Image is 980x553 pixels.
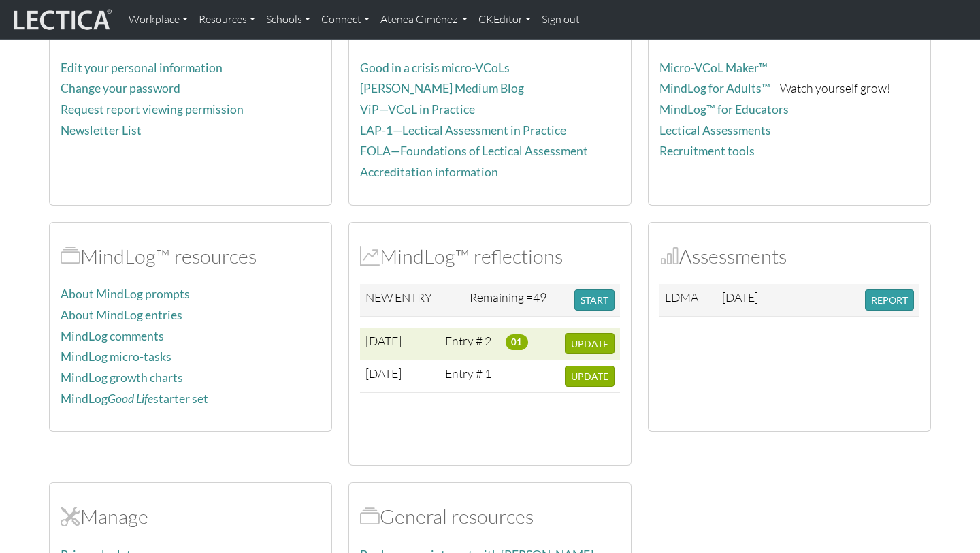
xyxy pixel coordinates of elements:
a: Schools [261,5,316,34]
td: NEW ENTRY [360,284,464,317]
button: START [574,289,615,311]
span: UPDATE [571,370,608,382]
a: Edit your personal information [61,61,223,75]
span: 49 [533,289,546,304]
a: Request report viewing permission [61,102,244,116]
a: Sign out [536,5,585,34]
span: MindLog™ resources [61,244,80,268]
span: [DATE] [365,366,402,381]
a: LAP-1—Lectical Assessment in Practice [360,123,566,138]
a: Atenea Giménez [375,5,473,34]
button: UPDATE [565,333,615,354]
button: UPDATE [565,366,615,387]
h2: Institute [360,18,620,42]
button: REPORT [865,289,914,311]
td: Entry # 2 [440,328,500,360]
span: 01 [506,334,528,349]
a: Connect [316,5,375,34]
i: Good Life [108,392,153,406]
h2: MindLog™ resources [61,244,321,268]
a: MindLog growth charts [61,370,183,385]
p: —Watch yourself grow! [659,78,919,98]
img: lecticalive [10,7,112,33]
a: Newsletter List [61,123,142,138]
h2: Account [61,18,321,42]
span: UPDATE [571,338,608,349]
a: Accreditation information [360,165,498,179]
a: Lectical Assessments [659,123,771,138]
span: [DATE] [365,333,402,348]
a: About MindLog entries [61,308,182,322]
a: [PERSON_NAME] Medium Blog [360,81,524,95]
a: CKEditor [473,5,536,34]
a: Workplace [123,5,193,34]
span: Resources [360,504,380,528]
h2: Manage [61,505,321,528]
td: LDMA [659,284,717,317]
a: FOLA—Foundations of Lectical Assessment [360,144,588,158]
a: Change your password [61,81,180,95]
a: MindLog for Adults™ [659,81,770,95]
h2: Products [659,18,919,42]
h2: MindLog™ reflections [360,244,620,268]
a: Good in a crisis micro-VCoLs [360,61,510,75]
a: MindLog™ for Educators [659,102,789,116]
h2: General resources [360,505,620,528]
a: MindLogGood Lifestarter set [61,392,208,406]
a: Resources [193,5,261,34]
span: Assessments [659,244,679,268]
span: MindLog [360,244,380,268]
a: Micro-VCoL Maker™ [659,61,768,75]
a: MindLog micro-tasks [61,349,171,364]
a: About MindLog prompts [61,287,190,301]
a: MindLog comments [61,329,164,343]
h2: Assessments [659,244,919,268]
span: Manage [61,504,80,528]
a: ViP—VCoL in Practice [360,102,475,116]
a: Recruitment tools [659,144,755,158]
td: Entry # 1 [440,360,500,393]
span: [DATE] [722,289,758,304]
td: Remaining = [464,284,569,317]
